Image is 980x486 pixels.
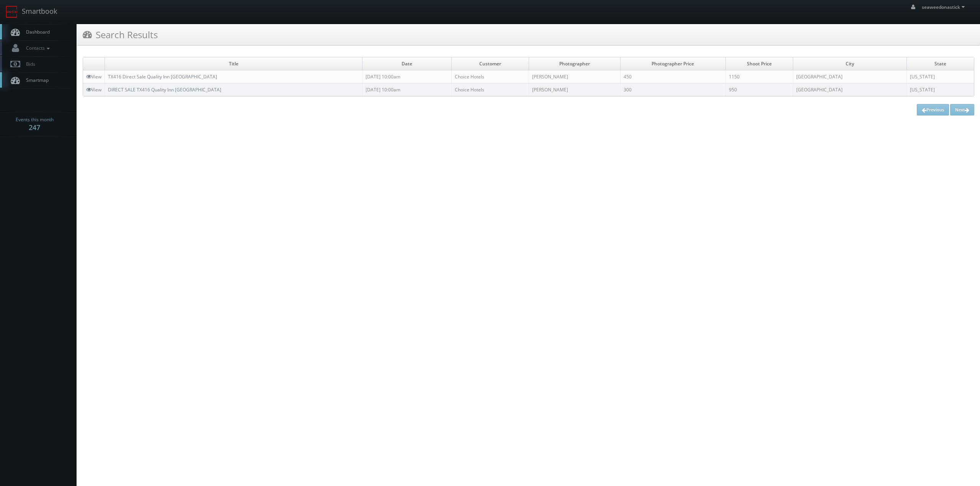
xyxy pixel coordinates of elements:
[363,70,451,83] td: [DATE] 10:00am
[22,61,35,67] span: Bids
[22,77,49,83] span: Smartmap
[22,45,52,51] span: Contacts
[86,73,101,80] a: View
[725,57,793,70] td: Shoot Price
[907,70,974,83] td: [US_STATE]
[620,57,725,70] td: Photographer Price
[86,86,101,93] a: View
[793,70,907,83] td: [GEOGRAPHIC_DATA]
[922,4,967,10] span: seaweedonastick
[451,70,529,83] td: Choice Hotels
[793,83,907,96] td: [GEOGRAPHIC_DATA]
[29,123,40,132] strong: 247
[22,29,50,35] span: Dashboard
[363,83,451,96] td: [DATE] 10:00am
[451,83,529,96] td: Choice Hotels
[725,70,793,83] td: 1150
[793,57,907,70] td: City
[83,28,158,41] h3: Search Results
[451,57,529,70] td: Customer
[363,57,451,70] td: Date
[725,83,793,96] td: 950
[529,70,620,83] td: [PERSON_NAME]
[907,57,974,70] td: State
[16,116,54,124] span: Events this month
[108,86,221,93] a: DIRECT SALE TX416 Quality Inn [GEOGRAPHIC_DATA]
[6,6,18,18] img: smartbook-logo.png
[620,70,725,83] td: 450
[108,73,217,80] a: TX416 Direct Sale Quality Inn [GEOGRAPHIC_DATA]
[105,57,363,70] td: Title
[907,83,974,96] td: [US_STATE]
[529,83,620,96] td: [PERSON_NAME]
[529,57,620,70] td: Photographer
[620,83,725,96] td: 300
